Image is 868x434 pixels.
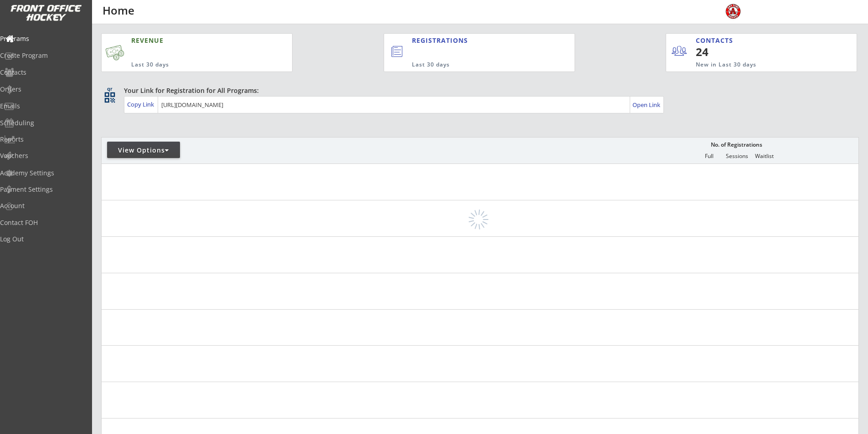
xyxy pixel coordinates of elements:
[124,86,831,95] div: Your Link for Registration for All Programs:
[107,146,180,155] div: View Options
[131,61,248,69] div: Last 30 days
[103,91,117,104] button: qr_code
[127,100,156,108] div: Copy Link
[632,98,661,111] a: Open Link
[696,61,814,69] div: New in Last 30 days
[696,44,752,60] div: 24
[412,61,537,69] div: Last 30 days
[104,86,115,92] div: qr
[412,36,532,45] div: REGISTRATIONS
[723,153,750,159] div: Sessions
[131,36,248,45] div: REVENUE
[750,153,778,159] div: Waitlist
[708,142,765,148] div: No. of Registrations
[632,101,661,109] div: Open Link
[695,153,723,159] div: Full
[696,36,737,45] div: CONTACTS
